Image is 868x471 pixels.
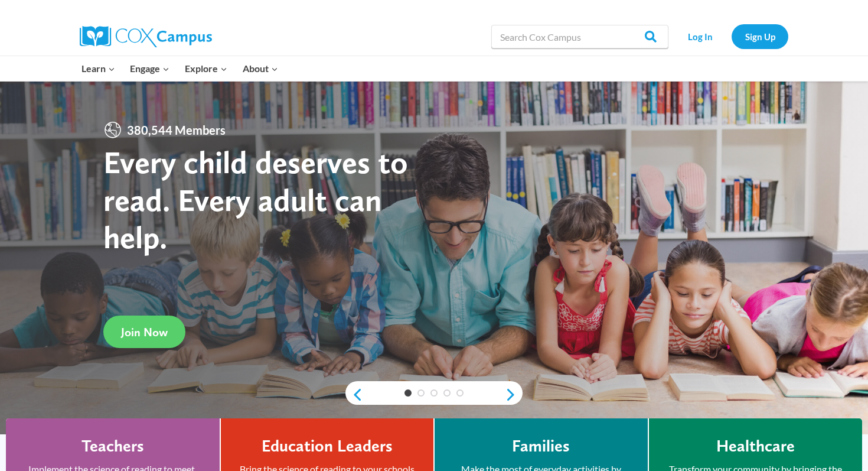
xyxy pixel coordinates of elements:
span: Explore [185,61,227,76]
span: Join Now [121,325,168,339]
a: 4 [443,389,451,397]
h4: Families [512,436,570,456]
nav: Primary Navigation [74,56,285,81]
span: Learn [81,61,115,76]
a: Log In [674,24,726,48]
h4: Healthcare [716,436,795,456]
span: 380,544 Members [122,121,230,139]
h4: Teachers [81,436,144,456]
a: 5 [456,389,464,397]
h4: Education Leaders [262,436,393,456]
a: Join Now [103,316,185,348]
img: Cox Campus [80,26,212,47]
a: 3 [430,389,438,397]
input: Search Cox Campus [491,25,668,48]
a: Sign Up [732,24,788,48]
span: Engage [130,61,169,76]
strong: Every child deserves to read. Every adult can help. [103,143,408,256]
a: 2 [417,389,425,397]
span: About [243,61,278,76]
a: 1 [404,389,412,397]
a: next [505,388,523,402]
nav: Secondary Navigation [674,24,788,48]
div: content slider buttons [345,383,523,407]
a: previous [345,388,363,402]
